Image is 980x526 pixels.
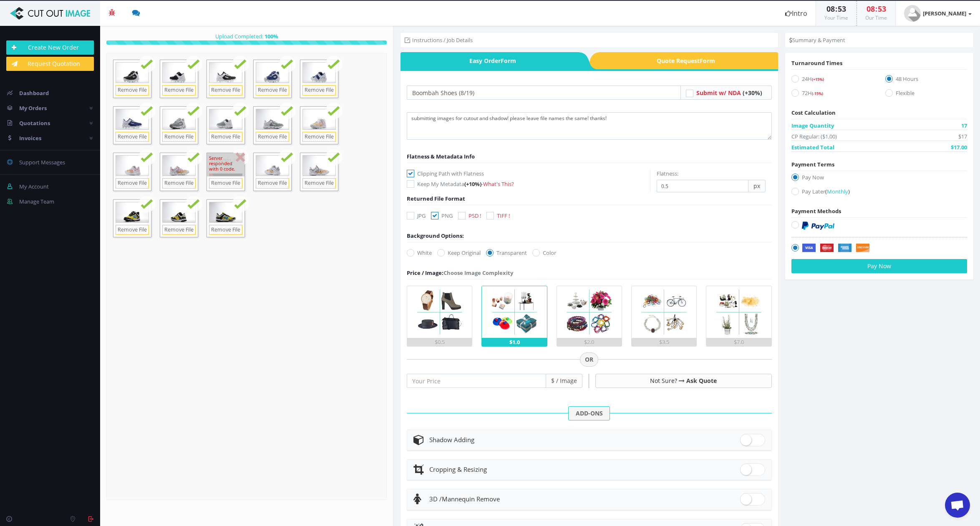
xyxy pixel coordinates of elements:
[209,132,242,142] a: Remove File
[700,57,715,65] i: Form
[19,89,49,97] span: Dashboard
[791,187,967,199] label: Pay Later
[116,225,149,235] a: Remove File
[265,33,273,40] span: 100
[945,493,970,518] a: Open chat
[791,109,836,116] span: Cost Calculation
[686,377,717,385] a: Ask Quote
[405,36,473,44] li: Instructions / Job Details
[116,85,149,96] a: Remove File
[875,4,878,14] span: :
[791,75,873,86] label: 24H
[407,338,472,346] div: $0.5
[19,119,50,127] span: Quotations
[580,352,598,367] span: OR
[162,225,196,235] a: Remove File
[302,132,336,142] a: Remove File
[106,32,387,40] div: Upload Completed:
[557,338,622,346] div: $2.0
[407,169,650,178] label: Clipping Path with Flatness
[568,406,610,420] span: ADD-ONS
[743,89,762,97] span: (+30%)
[896,1,980,26] a: [PERSON_NAME]
[812,89,823,97] a: (-15%)
[429,465,487,473] span: Cropping & Resizing
[835,4,838,14] span: :
[302,85,336,96] a: Remove File
[812,77,824,82] span: (+15%)
[791,173,967,184] label: Pay Now
[6,57,94,71] a: Request Quotation
[501,57,516,65] i: Form
[826,4,835,14] span: 08
[713,286,765,338] img: 5.png
[407,195,465,202] span: Returned File Format
[885,89,967,100] label: Flexible
[429,495,500,503] span: Mannequin Remove
[632,338,696,346] div: $3.5
[407,269,513,277] div: Choose Image Complexity
[407,211,426,220] label: JPG
[407,249,432,257] label: White
[791,259,967,273] button: Pay Now
[19,183,49,190] span: My Account
[791,132,837,141] span: CP Regular: ($1.00)
[407,153,475,160] span: Flatness & Metadata Info
[209,155,235,172] span: Server responded with 0 code.
[961,121,967,130] span: 17
[116,132,149,142] a: Remove File
[209,85,242,96] a: Remove File
[19,104,47,112] span: My Orders
[791,161,834,168] span: Payment Terms
[791,121,834,130] span: Image Quantity
[802,244,870,253] img: Securely by Stripe
[6,7,94,20] img: Cut Out Image
[923,10,966,17] strong: [PERSON_NAME]
[407,180,650,188] label: Keep My Metadata -
[951,143,967,151] span: $17.00
[19,198,54,205] span: Manage Team
[482,338,547,346] div: $1.0
[256,132,289,142] a: Remove File
[162,85,196,96] a: Remove File
[812,75,824,83] a: (+15%)
[401,52,579,69] span: Easy Order
[469,212,481,219] span: PSD !
[696,89,762,97] a: Submit w/ NDA (+30%)
[777,1,816,26] a: Intro
[600,52,778,69] a: Quote RequestForm
[638,286,690,338] img: 4.png
[865,14,887,21] small: Our Time
[600,52,778,69] span: Quote Request
[706,338,771,346] div: $7.0
[486,249,527,257] label: Transparent
[878,4,886,14] span: 53
[563,286,615,338] img: 3.png
[19,159,65,166] span: Support Messages
[489,286,540,338] img: 2.png
[825,188,850,195] a: (Monthly)
[401,52,579,69] a: Easy OrderForm
[791,143,834,151] span: Estimated Total
[838,4,846,14] span: 53
[791,89,873,100] label: 72H
[958,132,967,141] span: $17
[302,178,336,189] a: Remove File
[256,85,289,96] a: Remove File
[885,75,967,86] label: 48 Hours
[546,374,582,388] span: $ / Image
[789,36,845,44] li: Summary & Payment
[532,249,556,257] label: Color
[263,33,278,40] strong: %
[209,225,242,235] a: Remove File
[497,212,510,219] span: TIFF !
[407,86,681,100] input: Your Order Title
[696,89,741,97] span: Submit w/ NDA
[256,178,289,189] a: Remove File
[162,132,196,142] a: Remove File
[483,180,514,188] a: What's This?
[407,374,546,388] input: Your Price
[827,188,848,195] span: Monthly
[429,495,442,503] span: 3D /
[791,59,842,67] span: Turnaround Times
